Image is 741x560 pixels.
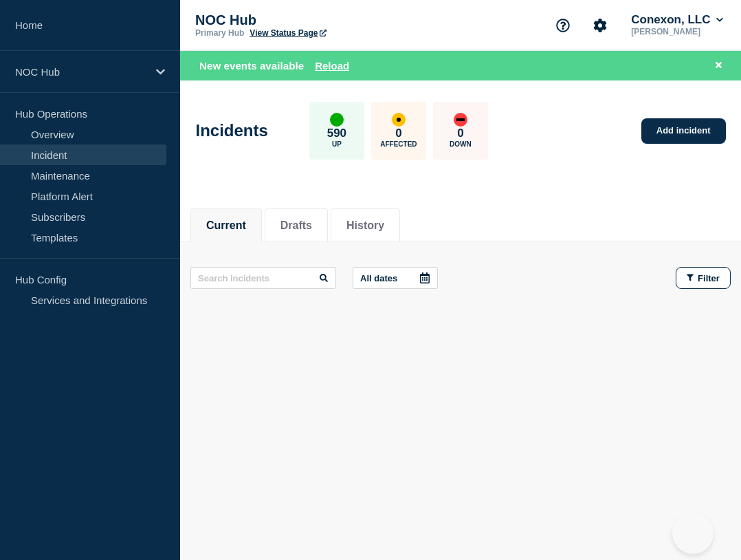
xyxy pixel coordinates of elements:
p: 0 [457,127,463,140]
a: View Status Page [250,28,326,38]
button: Support [549,11,577,40]
p: 0 [395,127,401,140]
button: Reload [315,60,349,72]
button: All dates [353,267,438,289]
button: Conexon, LLC [628,13,726,27]
span: Filter [698,273,720,283]
iframe: Help Scout Beacon - Open [672,513,714,554]
div: down [454,113,467,127]
input: Search incidents [190,267,336,289]
p: [PERSON_NAME] [628,27,726,36]
span: New events available [199,60,304,72]
p: NOC Hub [15,66,147,78]
p: Primary Hub [195,28,244,38]
button: Filter [676,267,731,289]
button: History [346,219,384,232]
p: 590 [327,127,346,140]
h1: Incidents [196,121,268,140]
a: Add incident [641,118,726,144]
p: Affected [380,140,417,148]
div: affected [392,113,406,127]
p: Up [332,140,342,148]
p: NOC Hub [195,12,470,28]
p: All dates [360,273,397,283]
div: up [330,113,344,127]
button: Current [206,219,246,232]
button: Account settings [586,11,615,40]
p: Down [450,140,472,148]
button: Drafts [280,219,312,232]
